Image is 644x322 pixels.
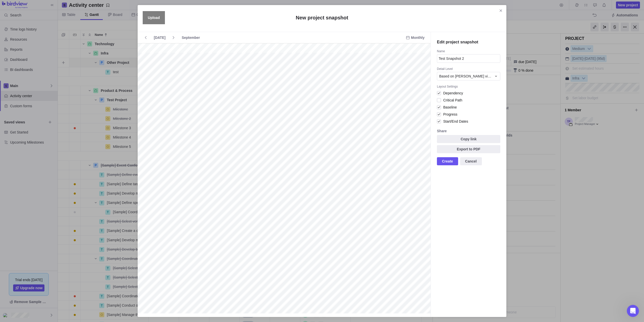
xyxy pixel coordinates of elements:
span: Based on Gantt view [439,74,492,79]
span: Export to PDF [437,145,500,153]
div: Name [437,49,500,54]
span: Monthly [411,35,425,40]
div: Share [437,129,500,133]
span: Create [442,158,453,164]
h2: New project snapshot [296,5,348,30]
span: Critical Path [441,97,462,104]
span: Cancel [465,158,477,164]
span: Copy link [437,135,500,143]
span: Start/End Dates [441,118,468,125]
span: Cancel [460,157,482,165]
span: [DATE] [152,34,167,41]
span: Progress [441,111,457,118]
div: Detail Level [437,67,500,72]
span: Dependency [441,90,463,97]
span: Close [497,7,504,14]
span: Create [437,157,458,165]
h4: Edit project snapshot [437,39,500,45]
iframe: Intercom live chat [627,305,639,317]
div: Layout Settings [437,85,500,90]
span: Monthly [404,34,427,41]
span: Baseline [441,104,457,111]
span: [DATE] [154,35,165,40]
